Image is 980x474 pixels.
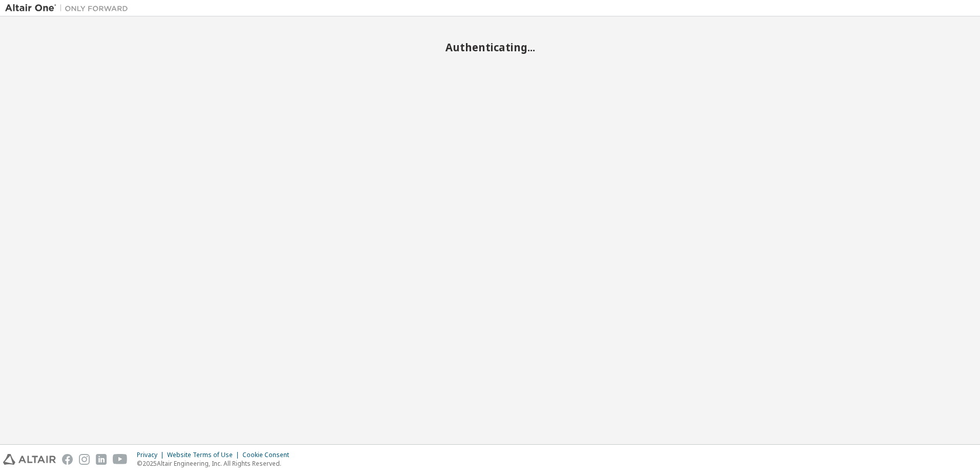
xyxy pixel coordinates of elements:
[3,454,56,465] img: altair_logo.svg
[113,454,128,465] img: youtube.svg
[62,454,73,465] img: facebook.svg
[242,451,295,459] div: Cookie Consent
[5,41,975,54] h2: Authenticating...
[5,3,133,13] img: Altair One
[137,459,295,468] p: © 2025 Altair Engineering, Inc. All Rights Reserved.
[167,451,242,459] div: Website Terms of Use
[79,454,90,465] img: instagram.svg
[137,451,167,459] div: Privacy
[96,454,107,465] img: linkedin.svg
